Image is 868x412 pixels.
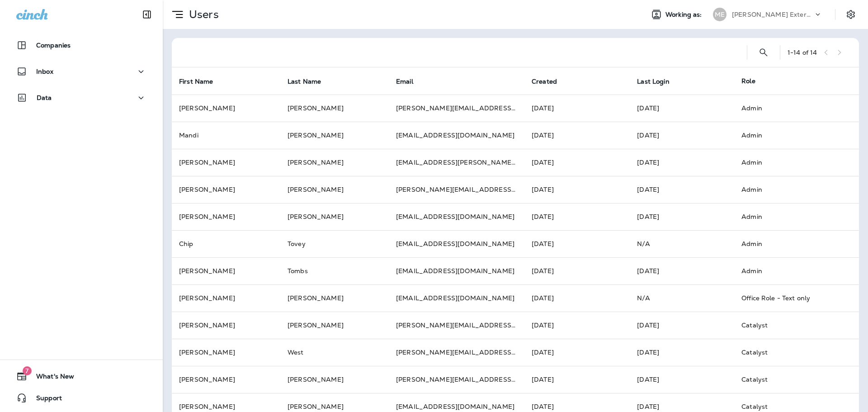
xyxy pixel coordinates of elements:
[27,394,62,405] span: Support
[37,94,52,101] p: Data
[396,78,413,85] span: Email
[524,122,630,149] td: [DATE]
[524,284,630,312] td: [DATE]
[630,312,734,339] td: [DATE]
[630,230,734,257] td: N/A
[734,312,844,339] td: Catalyst
[389,122,524,149] td: [EMAIL_ADDRESS][DOMAIN_NAME]
[734,257,844,284] td: Admin
[172,149,280,176] td: [PERSON_NAME]
[172,95,280,122] td: [PERSON_NAME]
[36,42,71,49] p: Companies
[288,78,321,85] span: Last Name
[630,257,734,284] td: [DATE]
[179,77,225,85] span: First Name
[630,339,734,366] td: [DATE]
[524,203,630,230] td: [DATE]
[524,95,630,122] td: [DATE]
[732,11,813,18] p: [PERSON_NAME] Exterminating
[280,312,389,339] td: [PERSON_NAME]
[172,366,280,393] td: [PERSON_NAME]
[280,203,389,230] td: [PERSON_NAME]
[389,257,524,284] td: [EMAIL_ADDRESS][DOMAIN_NAME]
[280,284,389,312] td: [PERSON_NAME]
[713,8,726,21] div: ME
[734,122,844,149] td: Admin
[734,95,844,122] td: Admin
[524,230,630,257] td: [DATE]
[280,176,389,203] td: [PERSON_NAME]
[630,284,734,312] td: N/A
[280,122,389,149] td: [PERSON_NAME]
[172,230,280,257] td: Chip
[9,89,154,107] button: Data
[185,8,219,21] p: Users
[396,77,425,85] span: Email
[389,339,524,366] td: [PERSON_NAME][EMAIL_ADDRESS][DOMAIN_NAME]
[9,62,154,81] button: Inbox
[280,149,389,176] td: [PERSON_NAME]
[630,95,734,122] td: [DATE]
[630,176,734,203] td: [DATE]
[524,339,630,366] td: [DATE]
[734,176,844,203] td: Admin
[734,366,844,393] td: Catalyst
[532,77,569,85] span: Created
[637,78,669,85] span: Last Login
[389,312,524,339] td: [PERSON_NAME][EMAIL_ADDRESS][PERSON_NAME][DOMAIN_NAME]
[389,284,524,312] td: [EMAIL_ADDRESS][DOMAIN_NAME]
[27,373,74,384] span: What's New
[134,5,160,24] button: Collapse Sidebar
[9,389,154,407] button: Support
[9,36,154,54] button: Companies
[630,203,734,230] td: [DATE]
[280,366,389,393] td: [PERSON_NAME]
[179,78,213,85] span: First Name
[172,339,280,366] td: [PERSON_NAME]
[389,95,524,122] td: [PERSON_NAME][EMAIL_ADDRESS][DOMAIN_NAME]
[280,95,389,122] td: [PERSON_NAME]
[280,257,389,284] td: Tombs
[288,77,333,85] span: Last Name
[389,149,524,176] td: [EMAIL_ADDRESS][PERSON_NAME][DOMAIN_NAME]
[532,78,557,85] span: Created
[172,203,280,230] td: [PERSON_NAME]
[734,230,844,257] td: Admin
[36,68,53,75] p: Inbox
[9,367,154,385] button: 7What's New
[630,122,734,149] td: [DATE]
[524,176,630,203] td: [DATE]
[389,230,524,257] td: [EMAIL_ADDRESS][DOMAIN_NAME]
[637,77,681,85] span: Last Login
[734,284,844,312] td: Office Role - Text only
[665,11,704,19] span: Working as:
[734,339,844,366] td: Catalyst
[172,312,280,339] td: [PERSON_NAME]
[389,366,524,393] td: [PERSON_NAME][EMAIL_ADDRESS][PERSON_NAME][DOMAIN_NAME]
[524,149,630,176] td: [DATE]
[389,203,524,230] td: [EMAIL_ADDRESS][DOMAIN_NAME]
[788,49,817,56] div: 1 - 14 of 14
[172,284,280,312] td: [PERSON_NAME]
[280,339,389,366] td: West
[23,366,32,375] span: 7
[843,6,859,23] button: Settings
[524,257,630,284] td: [DATE]
[734,203,844,230] td: Admin
[741,77,755,85] span: Role
[172,176,280,203] td: [PERSON_NAME]
[755,43,773,62] button: Search Users
[389,176,524,203] td: [PERSON_NAME][EMAIL_ADDRESS][PERSON_NAME][DOMAIN_NAME]
[630,366,734,393] td: [DATE]
[172,122,280,149] td: Mandi
[524,366,630,393] td: [DATE]
[630,149,734,176] td: [DATE]
[524,312,630,339] td: [DATE]
[172,257,280,284] td: [PERSON_NAME]
[280,230,389,257] td: Tovey
[734,149,844,176] td: Admin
